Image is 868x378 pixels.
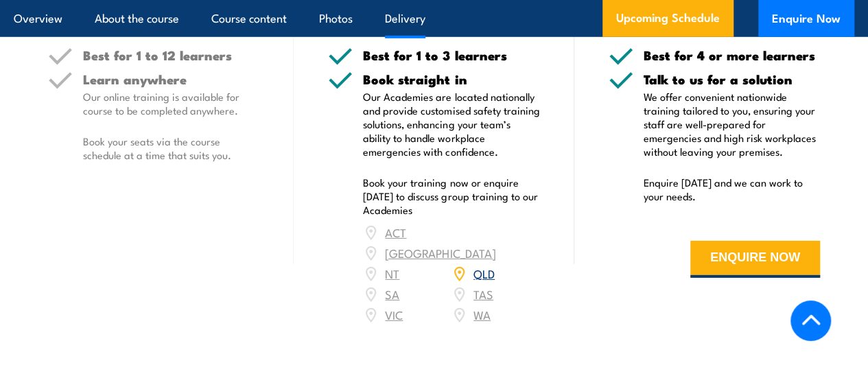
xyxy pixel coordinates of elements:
[644,49,820,62] h5: Best for 4 or more learners
[363,49,539,62] h5: Best for 1 to 3 learners
[363,73,539,86] h5: Book straight in
[83,134,259,162] p: Book your seats via the course schedule at a time that suits you.
[690,241,820,278] button: ENQUIRE NOW
[644,176,820,203] p: Enquire [DATE] and we can work to your needs.
[83,90,259,117] p: Our online training is available for course to be completed anywhere.
[644,90,820,158] p: We offer convenient nationwide training tailored to you, ensuring your staff are well-prepared fo...
[83,49,259,62] h5: Best for 1 to 12 learners
[473,265,495,281] a: QLD
[363,90,539,158] p: Our Academies are located nationally and provide customised safety training solutions, enhancing ...
[83,73,259,86] h5: Learn anywhere
[644,73,820,86] h5: Talk to us for a solution
[363,176,539,217] p: Book your training now or enquire [DATE] to discuss group training to our Academies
